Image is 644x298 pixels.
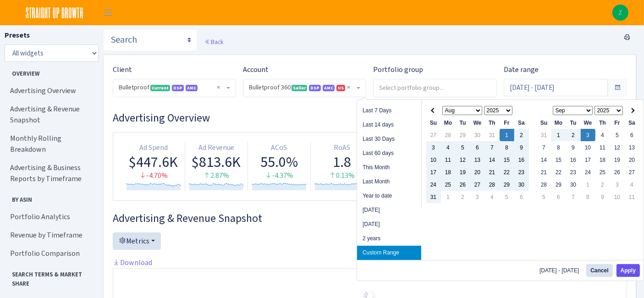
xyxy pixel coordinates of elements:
div: 0.13% [314,171,369,181]
a: Advertising & Business Reports by Timeframe [5,159,96,188]
th: Su [426,116,441,129]
td: 13 [470,154,485,166]
input: Select portfolio group... [374,79,496,96]
td: 1 [500,129,514,141]
span: [DATE] - [DATE] [539,268,583,273]
button: Toggle navigation [97,5,120,20]
div: -4.70% [126,171,181,181]
td: 26 [610,166,625,178]
td: 27 [625,166,639,178]
td: 18 [441,166,456,178]
td: 31 [485,129,500,141]
th: We [470,116,485,129]
span: Search Terms & Market Share [5,266,96,287]
td: 6 [551,191,566,203]
li: Last 60 days [357,146,421,160]
span: Overview [5,66,96,78]
div: 2.87% [189,171,244,181]
td: 12 [456,154,470,166]
td: 4 [595,129,610,141]
th: Mo [551,116,566,129]
div: $447.6K [126,153,181,171]
td: 29 [456,129,470,141]
td: 31 [537,129,551,141]
a: Advertising Overview [5,82,96,100]
td: 14 [537,154,551,166]
span: Bulletproof <span class="badge badge-success">Current</span><span class="badge badge-primary">DSP... [119,83,225,92]
span: US [336,85,345,91]
span: DSP [309,85,321,91]
a: Portfolio Analytics [5,208,96,226]
td: 7 [566,191,581,203]
td: 2 [566,129,581,141]
th: Th [595,116,610,129]
span: Bulletproof <span class="badge badge-success">Current</span><span class="badge badge-primary">DSP... [113,79,236,97]
td: 4 [441,141,456,154]
a: Revenue by Timeframe [5,226,96,244]
td: 31 [426,191,441,203]
th: Fr [500,116,514,129]
td: 5 [610,129,625,141]
td: 7 [537,141,551,154]
div: RoAS [314,143,369,153]
td: 5 [537,191,551,203]
label: Portfolio group [373,64,423,75]
button: Metrics [113,232,161,250]
td: 27 [426,129,441,141]
td: 9 [566,141,581,154]
li: 2 years [357,232,421,246]
td: 29 [551,178,566,191]
td: 22 [500,166,514,178]
label: Date range [504,64,539,75]
span: Current [150,85,170,91]
td: 20 [625,154,639,166]
span: Remove all items [217,83,220,92]
td: 27 [470,178,485,191]
td: 24 [426,178,441,191]
td: 13 [625,141,639,154]
td: 8 [581,191,595,203]
td: 4 [625,178,639,191]
td: 2 [514,129,529,141]
td: 1 [441,191,456,203]
a: Portfolio Comparison [5,244,96,263]
td: 8 [500,141,514,154]
a: Download [113,258,152,267]
th: Su [537,116,551,129]
td: 10 [581,141,595,154]
td: 7 [485,141,500,154]
th: Tu [566,116,581,129]
td: 30 [566,178,581,191]
li: Last 7 Days [357,104,421,118]
td: 10 [610,191,625,203]
div: ACoS [252,143,307,153]
td: 12 [610,141,625,154]
th: Sa [625,116,639,129]
label: Client [113,64,132,75]
td: 21 [537,166,551,178]
td: 28 [485,178,500,191]
td: 6 [514,191,529,203]
td: 3 [470,191,485,203]
th: Th [485,116,500,129]
td: 16 [566,154,581,166]
td: 18 [595,154,610,166]
td: 25 [595,166,610,178]
td: 16 [514,154,529,166]
button: Apply [616,264,640,277]
span: Remove all items [347,83,350,92]
div: Ad Spend [126,143,181,153]
td: 9 [595,191,610,203]
td: 28 [537,178,551,191]
span: DSP [172,85,184,91]
td: 19 [610,154,625,166]
td: 3 [610,178,625,191]
td: 22 [551,166,566,178]
td: 14 [485,154,500,166]
span: Bulletproof 360 <span class="badge badge-success">Seller</span><span class="badge badge-primary">... [243,79,366,97]
td: 24 [581,166,595,178]
td: 17 [426,166,441,178]
td: 11 [595,141,610,154]
td: 15 [551,154,566,166]
td: 19 [456,166,470,178]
